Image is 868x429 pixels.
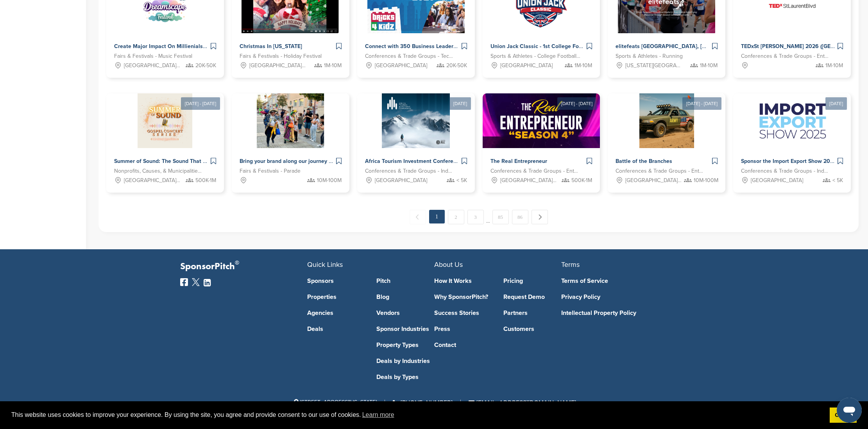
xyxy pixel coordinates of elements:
[124,61,181,70] span: [GEOGRAPHIC_DATA], [GEOGRAPHIC_DATA]
[307,294,365,300] a: Properties
[365,52,455,61] span: Conferences & Trade Groups - Technology
[434,278,492,284] a: How It Works
[106,81,224,193] a: [DATE] - [DATE] Sponsorpitch & Summer of Sound: The Sound That Unites Nonprofits, Causes, & Munic...
[733,81,851,193] a: [DATE] Sponsorpitch & Sponsor the Import Export Show 2025 Conferences & Trade Groups - Industrial...
[751,176,803,185] span: [GEOGRAPHIC_DATA]
[825,97,847,110] div: [DATE]
[292,399,377,406] span: [STREET_ADDRESS][US_STATE]
[357,81,475,193] a: [DATE] Sponsorpitch & Africa Tourism Investment Conference - Lead Sponsor Conferences & Trade Gro...
[114,43,313,50] span: Create Major Impact On Millienials and Genz With Dreamscape Music Festival
[180,278,188,286] img: Facebook
[837,398,862,423] iframe: Button to launch messaging window
[434,326,492,332] a: Press
[240,158,471,164] span: Bring your brand along our journey across [GEOGRAPHIC_DATA] and [GEOGRAPHIC_DATA]
[561,294,677,300] a: Privacy Policy
[449,97,471,110] div: [DATE]
[500,61,553,70] span: [GEOGRAPHIC_DATA]
[376,278,434,284] a: Pitch
[382,93,450,148] img: Sponsorpitch &
[192,278,200,286] img: Twitter
[240,43,302,50] span: Christmas In [US_STATE]
[376,294,434,300] a: Blog
[375,61,427,70] span: [GEOGRAPHIC_DATA]
[434,294,492,300] a: Why SponsorPitch?
[490,43,674,50] span: Union Jack Classic - 1st College Football Game at [GEOGRAPHIC_DATA]
[456,176,467,185] span: < 5K
[616,158,672,164] span: Battle of the Branches
[503,310,561,316] a: Partners
[361,409,396,421] a: learn more about cookies
[324,61,342,70] span: 1M-10M
[490,158,547,164] span: The Real Entrepreneur
[700,61,718,70] span: 1M-10M
[616,43,812,50] span: elitefeats [GEOGRAPHIC_DATA], [GEOGRAPHIC_DATA] and Northeast Events
[124,176,181,185] span: [GEOGRAPHIC_DATA], [GEOGRAPHIC_DATA]
[11,409,823,421] span: This website uses cookies to improve your experience. By using the site, you agree and provide co...
[574,61,592,70] span: 1M-10M
[616,52,683,61] span: Sports & Athletes - Running
[376,358,434,364] a: Deals by Industries
[832,176,843,185] span: < 5K
[608,81,725,193] a: [DATE] - [DATE] Sponsorpitch & Battle of the Branches Conferences & Trade Groups - Entertainment ...
[114,158,219,164] span: Summer of Sound: The Sound That Unites
[307,278,365,284] a: Sponsors
[490,52,581,61] span: Sports & Athletes - College Football Bowl Games
[232,93,349,193] a: Sponsorpitch & Bring your brand along our journey across [GEOGRAPHIC_DATA] and [GEOGRAPHIC_DATA] ...
[114,52,192,61] span: Fairs & Festivals - Music Festival
[561,278,677,284] a: Terms of Service
[750,93,834,148] img: Sponsorpitch &
[741,158,837,164] span: Sponsor the Import Export Show 2025
[307,310,365,316] a: Agencies
[571,176,592,185] span: 500K-1M
[503,326,561,332] a: Customers
[500,176,557,185] span: [GEOGRAPHIC_DATA], [GEOGRAPHIC_DATA]
[181,97,220,110] div: [DATE] - [DATE]
[365,167,455,175] span: Conferences & Trade Groups - Industrial Conference
[317,176,342,185] span: 10M-100M
[446,61,467,70] span: 20K-50K
[467,210,484,224] a: 3
[561,310,677,316] a: Intellectual Property Policy
[307,260,343,269] span: Quick Links
[365,158,501,164] span: Africa Tourism Investment Conference - Lead Sponsor
[376,342,434,348] a: Property Types
[114,167,204,175] span: Nonprofits, Causes, & Municipalities - Homelessness
[741,52,831,61] span: Conferences & Trade Groups - Entertainment
[503,278,561,284] a: Pricing
[825,61,843,70] span: 1M-10M
[483,81,600,193] a: [DATE] - [DATE] Sponsorpitch & The Real Entrepreneur Conferences & Trade Groups - Entertainment [...
[448,210,464,224] a: 2
[249,61,306,70] span: [GEOGRAPHIC_DATA], [GEOGRAPHIC_DATA]
[434,342,492,348] a: Contact
[469,399,576,407] a: [EMAIL_ADDRESS][DOMAIN_NAME]
[195,61,216,70] span: 20K-50K
[512,210,528,224] a: 86
[434,260,463,269] span: About Us
[490,167,581,175] span: Conferences & Trade Groups - Entertainment
[375,176,427,185] span: [GEOGRAPHIC_DATA]
[235,258,239,268] span: ®
[682,97,721,110] div: [DATE] - [DATE]
[532,210,548,224] a: Next →
[240,52,322,61] span: Fairs & Festivals - Holiday Festival
[639,93,694,148] img: Sponsorpitch &
[138,93,192,148] img: Sponsorpitch &
[557,97,596,110] div: [DATE] - [DATE]
[393,399,453,407] a: [PHONE_NUMBER]
[434,310,492,316] a: Success Stories
[625,176,682,185] span: [GEOGRAPHIC_DATA], [GEOGRAPHIC_DATA], [US_STATE][GEOGRAPHIC_DATA], [GEOGRAPHIC_DATA], [GEOGRAPHIC...
[492,210,509,224] a: 85
[616,167,706,175] span: Conferences & Trade Groups - Entertainment
[376,374,434,380] a: Deals by Types
[625,61,682,70] span: [US_STATE][GEOGRAPHIC_DATA], [GEOGRAPHIC_DATA]
[376,310,434,316] a: Vendors
[741,167,831,175] span: Conferences & Trade Groups - Industrial Conference
[694,176,718,185] span: 10M-100M
[483,93,601,148] img: Sponsorpitch &
[240,167,301,175] span: Fairs & Festivals - Parade
[561,260,580,269] span: Terms
[376,326,434,332] a: Sponsor Industries
[257,93,324,148] img: Sponsorpitch &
